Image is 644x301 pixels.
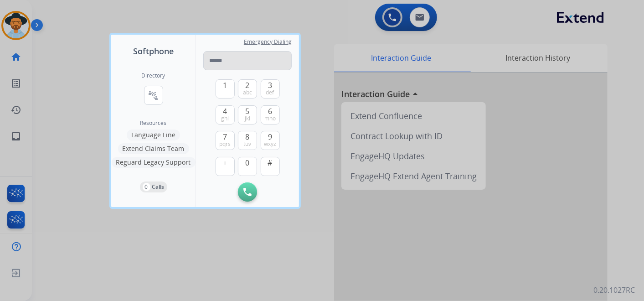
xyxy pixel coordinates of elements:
[219,140,231,148] span: pqrs
[246,131,250,142] span: 8
[140,182,167,192] button: 0Calls
[268,131,272,142] span: 9
[261,105,280,125] button: 6mno
[268,157,273,168] span: #
[268,80,272,91] span: 3
[266,89,274,96] span: def
[243,89,252,96] span: abc
[216,131,235,150] button: 7pqrs
[216,157,235,176] button: +
[238,105,257,125] button: 5jkl
[264,115,276,122] span: mno
[223,131,227,142] span: 7
[264,140,276,148] span: wxyz
[244,140,252,148] span: tuv
[246,80,250,91] span: 2
[152,183,165,191] p: Calls
[216,79,235,99] button: 1
[140,119,167,127] span: Resources
[246,106,250,117] span: 5
[238,79,257,99] button: 2abc
[223,80,227,91] span: 1
[221,115,229,122] span: ghi
[244,38,292,46] span: Emergency Dialing
[112,157,196,168] button: Reguard Legacy Support
[148,90,159,101] mat-icon: connect_without_contact
[261,131,280,150] button: 9wxyz
[261,157,280,176] button: #
[223,106,227,117] span: 4
[261,79,280,99] button: 3def
[243,188,252,196] img: call-button
[216,105,235,125] button: 4ghi
[238,157,257,176] button: 0
[246,157,250,168] span: 0
[238,131,257,150] button: 8tuv
[142,72,165,79] h2: Directory
[133,45,174,57] span: Softphone
[223,157,227,168] span: +
[143,183,150,191] p: 0
[593,285,635,296] p: 0.20.1027RC
[127,130,180,140] button: Language Line
[268,106,272,117] span: 6
[118,143,189,154] button: Extend Claims Team
[245,115,250,122] span: jkl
